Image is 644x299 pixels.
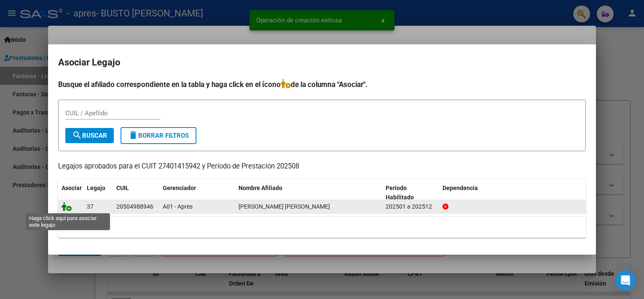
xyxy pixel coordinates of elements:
mat-icon: delete [128,130,138,140]
datatable-header-cell: CUIL [113,179,159,207]
span: MORELLI TIZIANO BASTIAN [239,203,330,210]
mat-icon: search [72,130,82,140]
span: Periodo Habilitado [386,185,414,201]
span: A01 - Apres [163,203,193,210]
div: 1 registros [58,217,586,238]
span: Buscar [72,132,107,139]
datatable-header-cell: Gerenciador [159,179,235,207]
datatable-header-cell: Legajo [83,179,113,207]
h4: Busque el afiliado correspondiente en la tabla y haga click en el ícono de la columna "Asociar". [58,79,586,90]
datatable-header-cell: Asociar [58,179,83,207]
datatable-header-cell: Dependencia [439,179,586,207]
span: Nombre Afiliado [239,185,282,191]
span: Dependencia [443,185,478,191]
span: 37 [87,203,94,210]
h2: Asociar Legajo [58,54,586,71]
div: 20504988946 [116,202,153,212]
datatable-header-cell: Periodo Habilitado [382,179,439,207]
span: Gerenciador [163,185,196,191]
span: Legajo [87,185,105,191]
span: Borrar Filtros [128,132,189,139]
datatable-header-cell: Nombre Afiliado [235,179,382,207]
button: Buscar [65,128,114,143]
span: CUIL [116,185,129,191]
button: Borrar Filtros [121,127,196,144]
p: Legajos aprobados para el CUIT 27401415942 y Período de Prestación 202508 [58,161,586,172]
span: Asociar [62,185,82,191]
div: Open Intercom Messenger [615,270,636,291]
div: 202501 a 202512 [386,202,436,212]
